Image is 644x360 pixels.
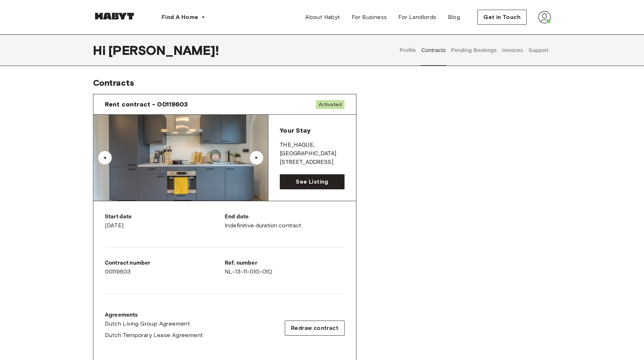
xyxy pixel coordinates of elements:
span: Dutch Living Group Agreement [105,319,190,328]
a: For Landlords [392,10,442,24]
span: Blog [448,13,460,22]
div: user profile tabs [397,34,551,66]
span: Hi [93,43,108,58]
span: For Landlords [398,13,436,22]
span: Your Stay [280,127,310,134]
p: Contract number [105,259,225,267]
p: THE_HAGUE , [GEOGRAPHIC_DATA] [280,141,345,158]
button: Invoices [501,34,524,66]
span: Get in Touch [483,13,521,22]
div: [DATE] [105,213,225,230]
button: Support [527,34,549,66]
a: See Listing [280,174,345,189]
p: Agreements [105,311,203,319]
a: Dutch Living Group Agreement [105,319,203,328]
span: [PERSON_NAME] ! [108,43,219,58]
span: Contracts [93,77,134,88]
a: About Habyt [299,10,346,24]
div: Indefinitive duration contract [225,213,345,230]
div: 00119603 [105,259,225,276]
button: Find A Home [156,10,211,24]
img: avatar [538,11,551,24]
p: End date [225,213,345,221]
div: NL-13-11-010-01Q [225,259,345,276]
span: For Business [352,13,387,22]
div: ▲ [101,156,108,160]
span: See Listing [296,177,328,186]
span: Activated [316,100,345,109]
p: [STREET_ADDRESS] [280,158,345,167]
span: Find A Home [162,13,198,22]
p: Start date [105,213,225,221]
img: Image of the room [93,115,268,201]
a: For Business [346,10,393,24]
span: Redraw contract [291,324,338,332]
a: Dutch Temporary Lease Agreement [105,331,203,340]
img: Habyt [93,13,136,20]
button: Profile [399,34,417,66]
a: Blog [442,10,466,24]
div: ▲ [253,156,260,160]
button: Pending Bookings [450,34,498,66]
button: Get in Touch [477,10,527,25]
span: Rent contract - 00119603 [105,100,188,109]
span: About Habyt [305,13,340,22]
button: Redraw contract [285,321,345,336]
p: Ref. number [225,259,345,267]
button: Contracts [420,34,447,66]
